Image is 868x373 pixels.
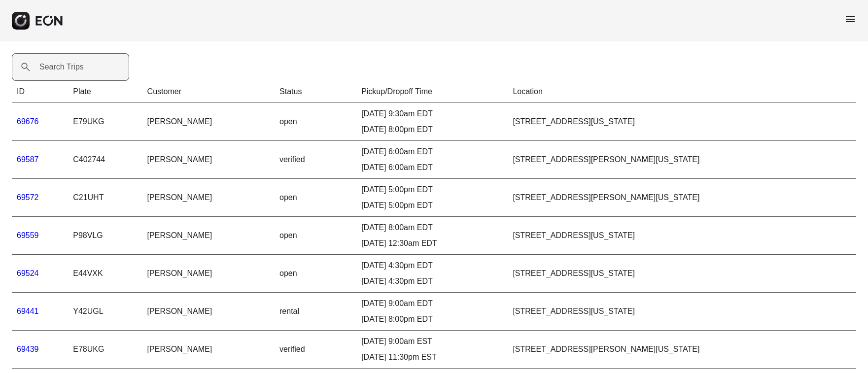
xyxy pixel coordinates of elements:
div: [DATE] 9:00am EDT [361,298,503,309]
div: [DATE] 9:00am EST [361,336,503,347]
a: 69572 [17,193,39,202]
td: open [275,217,356,255]
th: Pickup/Dropoff Time [356,81,508,103]
label: Search Trips [39,61,84,73]
div: [DATE] 5:00pm EDT [361,184,503,196]
span: menu [844,13,856,25]
td: C21UHT [68,179,142,217]
td: [STREET_ADDRESS][US_STATE] [508,293,856,331]
div: [DATE] 9:30am EDT [361,108,503,120]
a: 69587 [17,155,39,164]
a: 69439 [17,345,39,353]
div: [DATE] 6:00am EDT [361,162,503,173]
td: open [275,255,356,293]
td: [STREET_ADDRESS][PERSON_NAME][US_STATE] [508,331,856,369]
div: [DATE] 8:00pm EDT [361,313,503,325]
div: [DATE] 8:00pm EDT [361,124,503,136]
td: [PERSON_NAME] [142,141,275,179]
th: Location [508,81,856,103]
td: [PERSON_NAME] [142,293,275,331]
td: [STREET_ADDRESS][US_STATE] [508,103,856,141]
th: Plate [68,81,142,103]
td: E44VXK [68,255,142,293]
td: Y42UGL [68,293,142,331]
td: [PERSON_NAME] [142,179,275,217]
td: rental [275,293,356,331]
div: [DATE] 8:00am EDT [361,222,503,234]
td: open [275,179,356,217]
div: [DATE] 12:30am EDT [361,237,503,249]
th: ID [12,81,68,103]
div: [DATE] 5:00pm EDT [361,200,503,211]
td: [STREET_ADDRESS][US_STATE] [508,255,856,293]
td: E78UKG [68,331,142,369]
td: [PERSON_NAME] [142,217,275,255]
td: [PERSON_NAME] [142,255,275,293]
td: [PERSON_NAME] [142,331,275,369]
div: [DATE] 6:00am EDT [361,146,503,158]
td: [STREET_ADDRESS][PERSON_NAME][US_STATE] [508,179,856,217]
a: 69559 [17,231,39,239]
td: [STREET_ADDRESS][PERSON_NAME][US_STATE] [508,141,856,179]
td: P98VLG [68,217,142,255]
div: [DATE] 4:30pm EDT [361,260,503,271]
a: 69676 [17,117,39,126]
div: [DATE] 4:30pm EDT [361,275,503,287]
td: [STREET_ADDRESS][US_STATE] [508,217,856,255]
td: verified [275,331,356,369]
div: [DATE] 11:30pm EST [361,351,503,363]
td: open [275,103,356,141]
td: E79UKG [68,103,142,141]
td: [PERSON_NAME] [142,103,275,141]
td: verified [275,141,356,179]
td: C402744 [68,141,142,179]
a: 69524 [17,269,39,277]
th: Status [275,81,356,103]
th: Customer [142,81,275,103]
a: 69441 [17,307,39,315]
